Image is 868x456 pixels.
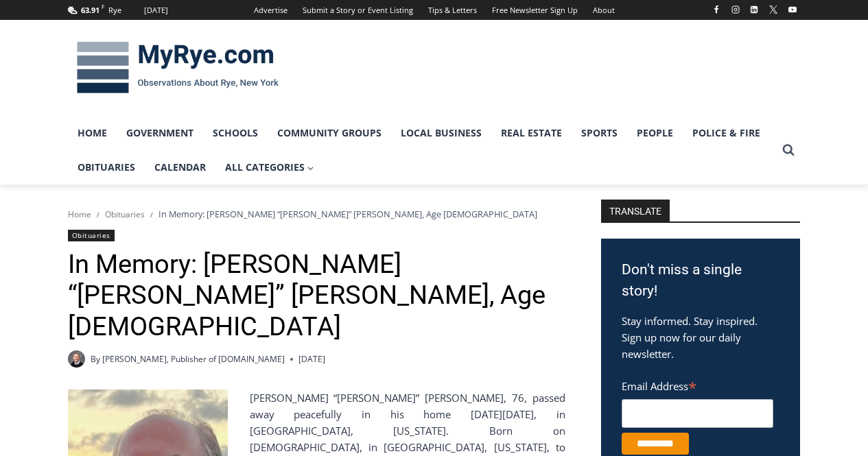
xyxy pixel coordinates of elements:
[784,1,801,18] a: YouTube
[215,150,324,184] a: All Categories
[108,4,121,16] div: Rye
[145,150,215,184] a: Calendar
[298,352,325,365] time: [DATE]
[572,116,627,150] a: Sports
[68,32,288,104] img: MyRye.com
[68,208,91,220] a: Home
[68,116,776,185] nav: Primary Navigation
[144,4,168,16] div: [DATE]
[68,350,85,368] a: Author image
[491,116,572,150] a: Real Estate
[765,1,782,18] a: X
[391,116,491,150] a: Local Business
[97,210,99,219] span: /
[81,5,99,15] span: 63.91
[627,116,683,150] a: People
[68,150,145,184] a: Obituaries
[746,1,762,18] a: Linkedin
[150,210,153,219] span: /
[105,208,145,220] a: Obituaries
[727,1,744,18] a: Instagram
[68,207,565,221] nav: Breadcrumbs
[708,1,725,18] a: Facebook
[117,116,203,150] a: Government
[225,160,314,175] span: All Categories
[601,200,670,221] strong: TRANSLATE
[68,249,565,343] h1: In Memory: [PERSON_NAME] “[PERSON_NAME]” [PERSON_NAME], Age [DEMOGRAPHIC_DATA]
[159,208,537,220] span: In Memory: [PERSON_NAME] “[PERSON_NAME]” [PERSON_NAME], Age [DEMOGRAPHIC_DATA]
[268,116,391,150] a: Community Groups
[68,116,117,150] a: Home
[622,259,779,302] h3: Don't miss a single story!
[91,352,100,365] span: By
[102,3,104,10] span: F
[68,230,115,241] a: Obituaries
[683,116,770,150] a: Police & Fire
[203,116,268,150] a: Schools
[776,138,801,163] button: View Search Form
[622,313,779,362] p: Stay informed. Stay inspired. Sign up now for our daily newsletter.
[102,353,285,365] a: [PERSON_NAME], Publisher of [DOMAIN_NAME]
[622,372,773,397] label: Email Address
